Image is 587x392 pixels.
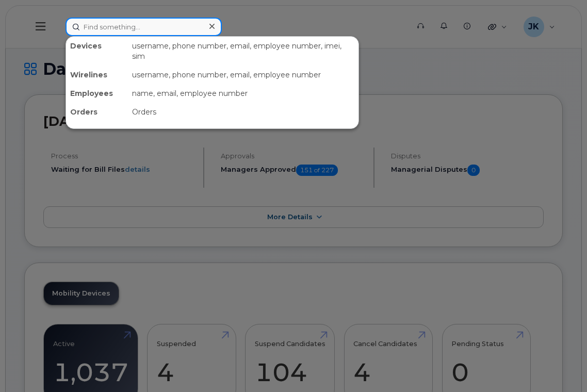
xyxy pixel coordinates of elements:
div: Orders [128,103,358,121]
div: username, phone number, email, employee number [128,66,358,84]
div: name, email, employee number [128,84,358,103]
div: Employees [66,84,128,103]
div: Orders [66,103,128,121]
div: username, phone number, email, employee number, imei, sim [128,37,358,66]
div: Devices [66,37,128,66]
div: Wirelines [66,66,128,84]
